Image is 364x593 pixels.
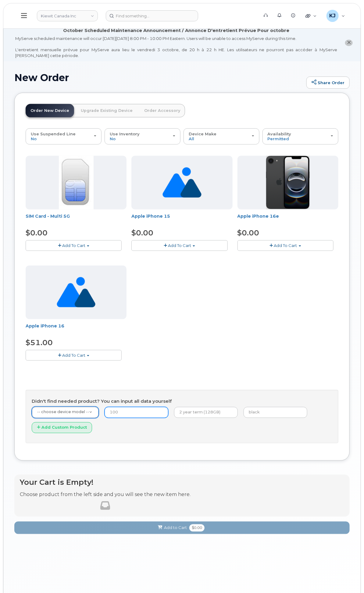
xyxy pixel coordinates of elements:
span: $0.00 [26,228,48,237]
span: Use Suspended Line [31,131,76,136]
span: Availability [268,131,291,136]
span: $51.00 [26,338,53,347]
button: Add Custom Product [32,422,92,434]
button: Device Make All [184,128,259,144]
a: SIM Card - Multi 5G [26,213,70,219]
a: -- choose device model -- [32,407,98,418]
h1: New Order [14,72,303,83]
div: SIM Card - Multi 5G [26,213,127,225]
iframe: Messenger Launcher [337,566,359,588]
button: Add to Cart $0.00 [14,522,350,534]
div: Apple iPhone 16e [237,213,338,225]
span: Device Make [189,131,216,136]
span: Permitted [268,136,289,141]
p: Choose product from the left side and you will see the new item here. [20,491,191,498]
span: No [31,136,37,141]
h4: Didn't find needed product? You can input all data yourself [32,399,332,404]
div: Apple iPhone 16 [26,323,127,335]
button: Availability Permitted [262,128,338,144]
button: Use Suspended Line No [26,128,102,144]
span: No [110,136,116,141]
span: $0.00 [237,228,259,237]
button: Add To Cart [26,240,122,251]
div: MyServe scheduled maintenance will occur [DATE][DATE] 8:00 PM - 10:00 PM Eastern. Users will be u... [15,36,337,58]
a: Share Order [306,77,350,89]
button: Add To Cart [131,240,227,251]
img: no_image_found-2caef05468ed5679b831cfe6fc140e25e0c280774317ffc20a367ab7fd17291e.png [57,266,95,319]
a: Upgrade Existing Device [76,104,137,117]
span: Use Inventory [110,131,140,136]
a: Order Accessory [139,104,185,117]
span: Add To Cart [62,243,85,248]
input: 2 year term (128GB) [174,407,238,418]
div: October Scheduled Maintenance Announcement / Annonce D'entretient Prévue Pour octobre [63,27,289,34]
h4: Your Cart is Empty! [20,478,191,487]
a: Apple iPhone 15 [131,213,170,219]
input: 100 [105,407,168,418]
img: no_image_found-2caef05468ed5679b831cfe6fc140e25e0c280774317ffc20a367ab7fd17291e.png [162,156,201,209]
a: Order New Device [26,104,74,117]
div: Apple iPhone 15 [131,213,232,225]
span: Add To Cart [62,353,85,358]
span: All [189,136,194,141]
img: iPhone_16e_pic.PNG [266,156,310,209]
span: $0.00 [131,228,153,237]
span: Add to Cart [164,525,187,531]
button: Add To Cart [26,350,122,361]
button: close notification [345,40,353,46]
button: Use Inventory No [105,128,180,144]
input: black [244,407,307,418]
span: $0.00 [189,524,205,532]
img: 00D627D4-43E9-49B7-A367-2C99342E128C.jpg [59,156,94,209]
button: Add To Cart [237,240,334,251]
span: -- choose device model -- [37,410,89,414]
span: Add To Cart [274,243,297,248]
a: Apple iPhone 16e [237,213,279,219]
span: Add To Cart [168,243,191,248]
a: Apple iPhone 16 [26,323,64,329]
